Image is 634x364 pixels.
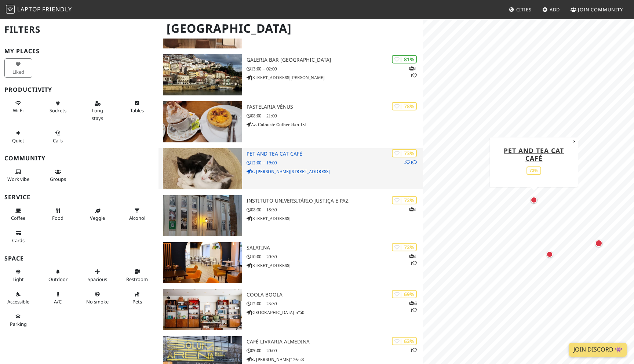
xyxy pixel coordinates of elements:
[52,215,63,221] span: Food
[4,310,32,330] button: Parking
[44,166,72,185] button: Groups
[158,54,423,95] a: Galeria Bar Santa Clara | 81% 11 Galeria Bar [GEOGRAPHIC_DATA] 13:00 – 02:00 [STREET_ADDRESS][PER...
[86,298,109,305] span: Smoke free
[163,148,242,189] img: Pet and Tea Cat Café
[158,101,423,142] a: Pastelaria Vénus | 78% Pastelaria Vénus 08:00 – 21:00 Av. Calouste Gulbenkian 131
[7,176,29,182] span: People working
[11,215,25,221] span: Coffee
[84,266,112,285] button: Spacious
[247,292,423,298] h3: Coola Boola
[123,97,151,117] button: Tables
[84,97,112,124] button: Long stays
[550,6,560,13] span: Add
[126,276,148,283] span: Restroom
[247,121,423,128] p: Av. Calouste Gulbenkian 131
[247,198,423,204] h3: Instituto Universitário Justiça e Paz
[84,205,112,224] button: Veggie
[123,288,151,307] button: Pets
[247,253,423,260] p: 10:00 – 20:30
[247,168,423,175] p: R. [PERSON_NAME][STREET_ADDRESS]
[247,74,423,81] p: [STREET_ADDRESS][PERSON_NAME]
[44,266,72,285] button: Outdoor
[247,356,423,363] p: R. [PERSON_NAME]° 26-28
[132,298,142,305] span: Pet friendly
[129,215,145,221] span: Alcohol
[54,298,62,305] span: Air conditioned
[4,227,32,247] button: Cards
[44,97,72,117] button: Sockets
[12,276,24,283] span: Natural light
[90,215,105,221] span: Veggie
[539,3,563,16] a: Add
[568,3,626,16] a: Join Community
[247,245,423,251] h3: Salatina
[7,298,29,305] span: Accessible
[410,347,417,354] p: 1
[88,276,107,283] span: Spacious
[247,57,423,63] h3: Galeria Bar [GEOGRAPHIC_DATA]
[4,97,32,117] button: Wi-Fi
[50,176,66,182] span: Group tables
[10,321,27,327] span: Parking
[526,166,541,175] div: 73%
[12,137,24,144] span: Quiet
[42,5,72,13] span: Friendly
[4,266,32,285] button: Light
[4,194,154,201] h3: Service
[50,107,66,114] span: Power sockets
[130,107,144,114] span: Work-friendly tables
[17,5,41,13] span: Laptop
[247,309,423,316] p: [GEOGRAPHIC_DATA] nº50
[123,266,151,285] button: Restroom
[158,289,423,330] a: Coola Boola | 69% 31 Coola Boola 12:00 – 23:30 [GEOGRAPHIC_DATA] nº50
[53,137,63,144] span: Video/audio calls
[392,196,417,204] div: | 72%
[247,65,423,72] p: 13:00 – 02:00
[392,337,417,345] div: | 63%
[4,86,154,93] h3: Productivity
[158,195,423,236] a: Instituto Universitário Justiça e Paz | 72% 1 Instituto Universitário Justiça e Paz 08:30 – 18:30...
[4,288,32,307] button: Accessible
[247,112,423,119] p: 08:00 – 21:00
[4,48,154,55] h3: My Places
[529,195,539,205] div: Map marker
[409,300,417,314] p: 3 1
[44,288,72,307] button: A/C
[4,166,32,185] button: Work vibe
[571,137,578,145] button: Close popup
[92,107,103,121] span: Long stays
[409,253,417,267] p: 1 1
[247,300,423,307] p: 12:00 – 23:30
[247,159,423,166] p: 12:00 – 19:00
[594,238,604,248] div: Map marker
[158,242,423,283] a: Salatina | 72% 11 Salatina 10:00 – 20:30 [STREET_ADDRESS]
[163,242,242,283] img: Salatina
[247,215,423,222] p: [STREET_ADDRESS]
[12,237,25,244] span: Credit cards
[578,6,623,13] span: Join Community
[4,127,32,146] button: Quiet
[6,3,72,16] a: LaptopFriendly LaptopFriendly
[392,290,417,298] div: | 69%
[123,205,151,224] button: Alcohol
[163,195,242,236] img: Instituto Universitário Justiça e Paz
[163,101,242,142] img: Pastelaria Vénus
[4,18,154,41] h2: Filters
[506,3,535,16] a: Cities
[247,104,423,110] h3: Pastelaria Vénus
[4,155,154,162] h3: Community
[13,107,23,114] span: Stable Wi-Fi
[392,102,417,110] div: | 78%
[392,55,417,63] div: | 81%
[163,54,242,95] img: Galeria Bar Santa Clara
[44,127,72,146] button: Calls
[247,347,423,354] p: 09:00 – 20:00
[158,148,423,189] a: Pet and Tea Cat Café | 73% 21 Pet and Tea Cat Café 12:00 – 19:00 R. [PERSON_NAME][STREET_ADDRESS]
[4,205,32,224] button: Coffee
[409,206,417,213] p: 1
[247,339,423,345] h3: Café Livraria Almedina
[392,149,417,157] div: | 73%
[409,65,417,79] p: 1 1
[84,288,112,307] button: No smoke
[545,250,554,259] div: Map marker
